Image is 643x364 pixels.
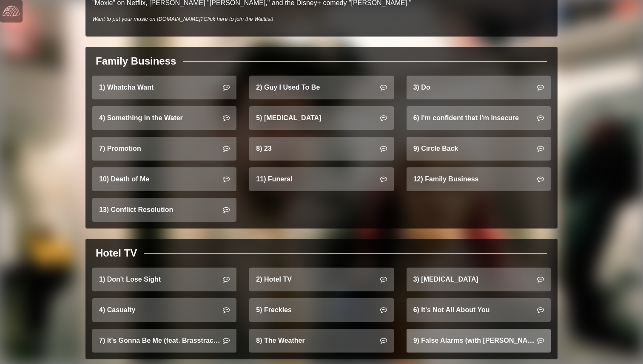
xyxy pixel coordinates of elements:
a: 5) Freckles [249,298,393,322]
a: 6) i'm confident that i'm insecure [407,106,551,130]
a: 12) Family Business [407,167,551,191]
a: 4) Something in the Water [92,106,236,130]
a: 2) Guy I Used To Be [249,76,393,99]
a: 1) Don't Lose Sight [92,268,236,291]
i: Want to put your music on [DOMAIN_NAME]? [92,16,273,22]
a: 7) It's Gonna Be Me (feat. Brasstracks) [92,329,236,353]
a: 8) 23 [249,137,393,161]
a: 13) Conflict Resolution [92,198,236,222]
a: 6) It's Not All About You [407,298,551,322]
div: Family Business [96,54,176,69]
a: 9) False Alarms (with [PERSON_NAME]) [407,329,551,353]
a: 11) Funeral [249,167,393,191]
a: 3) Do [407,76,551,99]
a: 3) [MEDICAL_DATA] [407,268,551,291]
a: Click here to join the Waitlist! [203,16,273,22]
img: logo-white-4c48a5e4bebecaebe01ca5a9d34031cfd3d4ef9ae749242e8c4bf12ef99f53e8.png [3,3,20,20]
a: 5) [MEDICAL_DATA] [249,106,393,130]
a: 10) Death of Me [92,167,236,191]
a: 4) Casualty [92,298,236,322]
a: 7) Promotion [92,137,236,161]
a: 9) Circle Back [407,137,551,161]
a: 1) Whatcha Want [92,76,236,99]
a: 2) Hotel TV [249,268,393,291]
div: Hotel TV [96,245,137,261]
a: 8) The Weather [249,329,393,353]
